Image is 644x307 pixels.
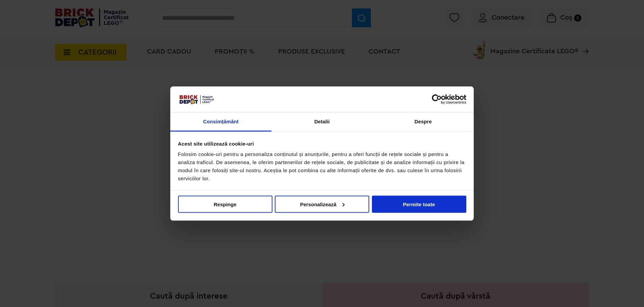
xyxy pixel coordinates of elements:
a: Despre [373,113,474,132]
button: Permite toate [372,195,466,213]
a: Usercentrics Cookiebot - opens in a new window [407,94,466,104]
div: Folosim cookie-uri pentru a personaliza conținutul și anunțurile, pentru a oferi funcții de rețel... [178,150,466,183]
a: Detalii [271,113,373,132]
a: Consimțământ [170,113,271,132]
img: siglă [178,94,215,105]
button: Respinge [178,195,272,213]
button: Personalizează [275,195,369,213]
div: Acest site utilizează cookie-uri [178,140,466,148]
